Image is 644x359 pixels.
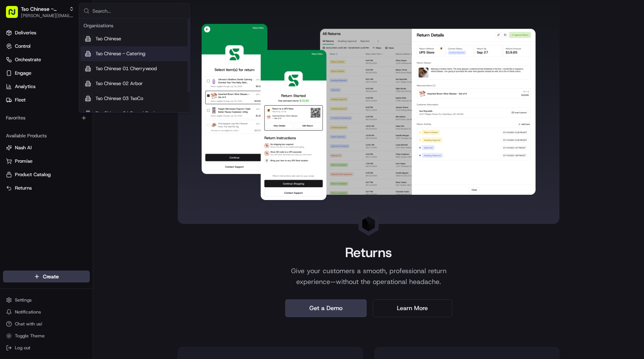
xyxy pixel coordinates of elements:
a: 📗Knowledge Base [4,164,60,177]
a: Product Catalog [6,171,87,178]
button: Toggle Theme [3,331,90,341]
button: Chat with us! [3,319,90,329]
span: Notifications [15,309,41,315]
span: Pylon [74,185,90,191]
img: 1736555255976-a54dd68f-1ca7-489b-9aae-adbdc363a1c4 [7,71,21,85]
button: Log out [3,343,90,353]
span: API Documentation [70,167,120,174]
div: 📗 [7,168,13,174]
div: Start new chat [34,71,122,79]
button: Create [3,271,90,282]
span: Deliveries [15,29,36,36]
span: [DATE] [66,116,81,122]
img: 1736555255976-a54dd68f-1ca7-489b-9aae-adbdc363a1c4 [15,116,21,122]
span: Promise [15,158,32,165]
img: Angell Tsang (Tso Management) [7,129,19,141]
span: Log out [15,345,30,351]
img: Landing Page Icon [361,216,376,231]
span: Tso Chinese - Catering [95,50,145,57]
div: Past conversations [7,97,50,103]
button: [PERSON_NAME][EMAIL_ADDRESS][DOMAIN_NAME] [21,13,74,19]
span: [PERSON_NAME] ([PERSON_NAME] Management) [23,136,101,142]
span: • [62,116,64,122]
button: Engage [3,67,90,79]
img: Nash [7,7,22,22]
a: Learn More [373,299,452,317]
button: Notifications [3,307,90,317]
button: Promise [3,155,90,167]
span: Settings [15,297,32,303]
img: 8016278978528_b943e370aa5ada12b00a_72.png [16,71,29,85]
span: Chat with us! [15,321,42,327]
span: Nash AI [15,144,32,151]
div: Suggestions [79,19,190,112]
span: Tso Chinese 03 TsoCo [95,95,143,102]
button: Fleet [3,94,90,106]
a: Promise [6,158,87,165]
p: Welcome 👋 [7,30,136,42]
input: Search... [92,3,186,18]
div: Favorites [3,112,90,124]
button: Settings [3,295,90,305]
button: Start new chat [127,74,136,82]
button: Tso Chinese - Catering [21,5,66,13]
span: Create [43,273,59,280]
span: Tso Chinese [95,35,121,42]
h1: Returns [345,245,392,260]
span: Tso Chinese 04 Round Rock [95,110,156,117]
span: Product Catalog [15,171,51,178]
button: See all [116,96,136,104]
span: [DATE] [107,136,122,142]
span: • [103,136,105,142]
a: Powered byPylon [53,185,90,191]
img: Landing Page Image [202,24,536,200]
input: Got a question? Start typing here... [19,48,134,56]
img: Gabrielle LeFevre [7,109,19,121]
span: Analytics [15,83,35,90]
span: Tso Chinese 02 Arbor [95,80,143,87]
span: Toggle Theme [15,333,45,339]
span: Knowledge Base [15,167,57,174]
a: 💻API Documentation [60,164,123,177]
span: Engage [15,70,31,77]
a: Analytics [3,81,90,93]
a: Get a Demo [285,299,367,317]
div: Organizations [80,20,189,31]
span: Tso Chinese 01 Cherrywood [95,65,157,72]
button: Control [3,40,90,52]
div: 💻 [63,168,69,174]
span: Orchestrate [15,56,41,63]
span: [PERSON_NAME] [23,116,60,122]
a: Nash AI [6,144,87,151]
button: Orchestrate [3,54,90,66]
button: Product Catalog [3,169,90,181]
button: Tso Chinese - Catering[PERSON_NAME][EMAIL_ADDRESS][DOMAIN_NAME] [3,3,77,21]
span: Returns [15,185,32,191]
p: Give your customers a smooth, professional return experience—without the operational headache. [273,266,464,288]
a: Deliveries [3,27,90,39]
div: We're available if you need us! [34,79,102,85]
a: Returns [6,185,87,191]
button: Nash AI [3,142,90,154]
div: Available Products [3,130,90,142]
button: Returns [3,182,90,194]
span: Fleet [15,97,26,103]
span: Control [15,43,31,50]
